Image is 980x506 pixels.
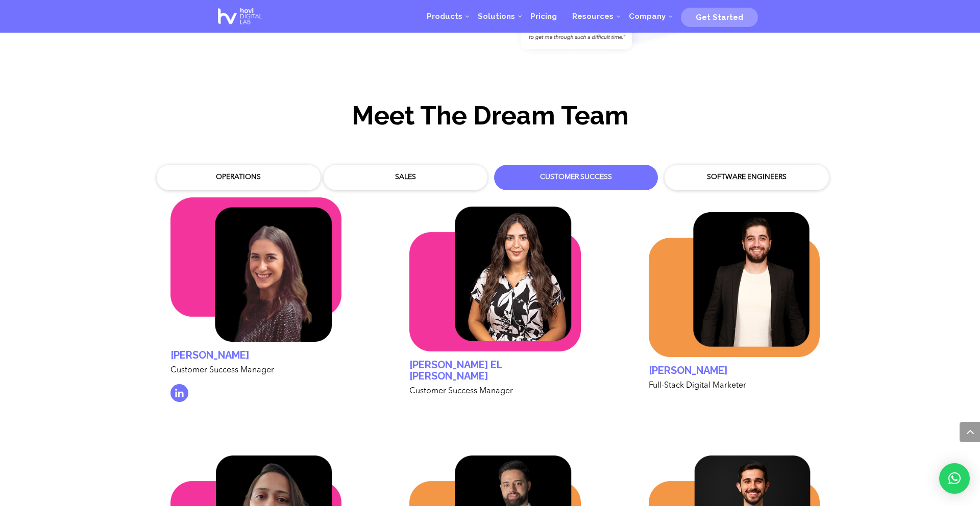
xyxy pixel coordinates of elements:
[502,172,650,183] div: Customer Success
[523,1,565,32] a: Pricing
[214,102,766,135] h2: Meet The Dream Team
[470,1,523,32] a: Solutions
[621,1,673,32] a: Company
[681,9,758,24] a: Get Started
[331,172,480,183] div: Sales
[419,1,470,32] a: Products
[696,13,743,22] span: Get Started
[530,12,557,21] span: Pricing
[478,12,515,21] span: Solutions
[427,12,462,21] span: Products
[672,172,821,183] div: Software Engineers
[164,172,313,183] div: Operations
[565,1,621,32] a: Resources
[629,12,666,21] span: Company
[572,12,614,21] span: Resources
